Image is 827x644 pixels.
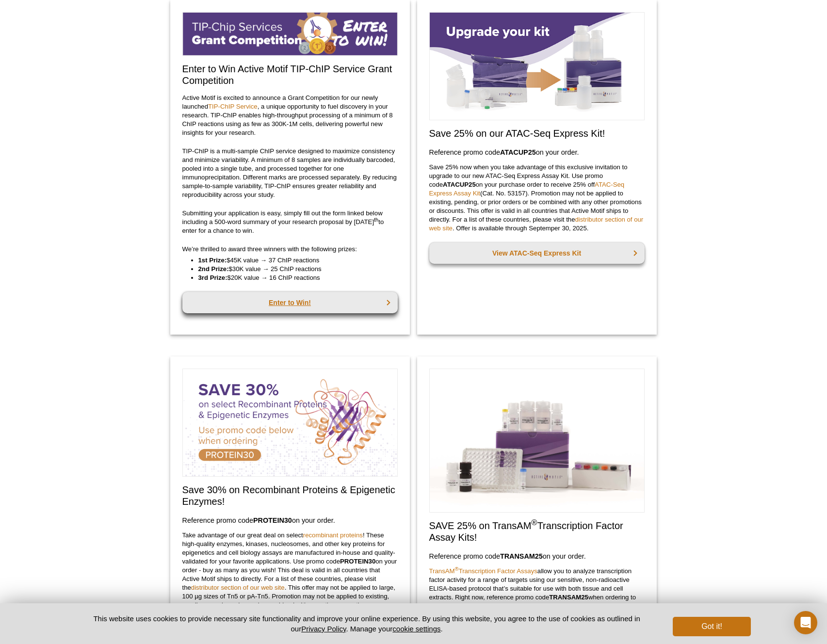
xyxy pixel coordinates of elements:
p: Active Motif is excited to announce a Grant Competition for our newly launched , a unique opportu... [182,94,398,137]
a: TIP-ChIP Service [208,103,258,110]
p: We’re thrilled to award three winners with the following prizes: [182,245,398,254]
h3: Reference promo code on your order. [429,550,645,562]
strong: 2nd Prize: [198,265,229,273]
p: Submitting your application is easy, simply fill out the form linked below including a 500-word s... [182,209,398,235]
li: $20K value → 16 ChIP reactions [198,274,388,282]
button: Got it! [673,617,750,636]
img: Save on TransAM [429,369,645,513]
h2: SAVE 25% on TransAM Transcription Factor Assay Kits! [429,520,645,543]
strong: TRANSAM25 [500,552,543,560]
p: Save 25% now when you take advantage of this exclusive invitation to upgrade to our new ATAC-Seq ... [429,163,645,233]
p: TIP-ChIP is a multi-sample ChIP service designed to maximize consistency and minimize variability... [182,147,398,199]
a: distributor section of our web site [191,584,285,591]
strong: ATACUP25 [500,148,536,156]
strong: ATACUP25 [443,181,476,188]
strong: TRANSAM25 [549,594,588,601]
img: TIP-ChIP Service Grant Competition [182,12,398,56]
strong: 1st Prize: [198,257,227,264]
h2: Enter to Win Active Motif TIP-ChIP Service Grant Competition [182,63,398,86]
sup: ® [455,566,459,572]
a: TransAM®Transcription Factor Assays [429,567,537,575]
button: cookie settings [392,625,440,633]
p: Take advantage of our great deal on select ! These high-quality enzymes, kinases, nucleosomes, an... [182,531,398,618]
sup: ® [531,518,537,527]
sup: th [374,216,378,222]
h2: Save 30% on Recombinant Proteins & Epigenetic Enzymes! [182,484,398,507]
li: $45K value → 37 ChIP reactions [198,256,388,265]
strong: PROTEIN30 [340,558,375,565]
a: recombinant proteins [303,531,363,539]
a: Enter to Win! [182,292,398,313]
a: View ATAC-Seq Express Kit [429,242,645,264]
h2: Save 25% on our ATAC-Seq Express Kit! [429,128,645,139]
div: Open Intercom Messenger [794,611,817,634]
strong: 3rd Prize: [198,274,227,281]
p: This website uses cookies to provide necessary site functionality and improve your online experie... [77,613,657,634]
img: Save on ATAC-Seq Express Assay Kit [429,12,645,120]
h3: Reference promo code on your order. [429,146,645,158]
li: $30K value → 25 ChIP reactions [198,265,388,274]
a: Privacy Policy [301,625,346,633]
strong: PROTEIN30 [253,516,292,524]
img: Save on Recombinant Proteins and Enzymes [182,369,398,477]
h3: Reference promo code on your order. [182,515,398,526]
